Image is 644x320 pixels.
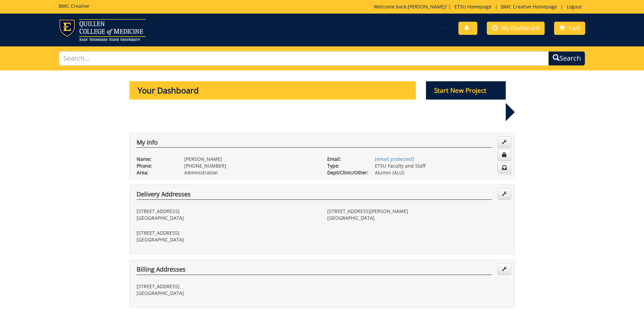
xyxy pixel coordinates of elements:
p: Welcome back, ! | | | [374,3,585,10]
a: Edit Info [498,136,511,148]
p: [STREET_ADDRESS] [137,208,317,215]
a: Start New Project [426,88,506,94]
p: Email: [327,156,365,163]
span: Cart [569,24,580,32]
p: ETSU Faculty and Staff [375,163,508,169]
a: Logout [563,3,585,10]
p: Type: [327,163,365,169]
img: ETSU logo [59,19,146,41]
p: [GEOGRAPHIC_DATA] [137,236,317,243]
a: Change Communication Preferences [498,162,511,174]
span: My Dashboard [502,24,539,32]
p: [PHONE_NUMBER] [184,163,317,169]
a: My Dashboard [487,22,545,35]
p: [GEOGRAPHIC_DATA] [137,290,317,297]
h5: BMC Creative [59,3,89,8]
p: Name: [137,156,174,163]
h4: My Info [137,139,492,148]
a: BMC Creative Homepage [498,3,560,10]
p: [STREET_ADDRESS][PERSON_NAME] [327,208,508,215]
button: Search [548,51,585,66]
p: Administration [184,169,317,176]
p: [STREET_ADDRESS] [137,230,317,236]
p: Dept/Clinic/Other: [327,169,365,176]
a: [email protected] [375,156,414,162]
p: [GEOGRAPHIC_DATA] [327,215,508,221]
p: Your Dashboard [129,81,416,100]
p: Area: [137,169,174,176]
a: Edit Addresses [498,188,511,200]
p: Phone: [137,163,174,169]
p: Alumni (ALU) [375,169,508,176]
h4: Delivery Addresses [137,191,492,200]
a: [PERSON_NAME] [408,3,446,10]
a: Edit Addresses [498,263,511,275]
p: [GEOGRAPHIC_DATA] [137,215,317,221]
a: ETSU Homepage [451,3,495,10]
input: Search... [59,51,549,66]
p: Start New Project [426,81,506,100]
a: Cart [554,22,585,35]
p: [STREET_ADDRESS] [137,283,317,290]
p: [PERSON_NAME] [184,156,317,163]
h4: Billing Addresses [137,266,492,275]
a: Change Password [498,149,511,161]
